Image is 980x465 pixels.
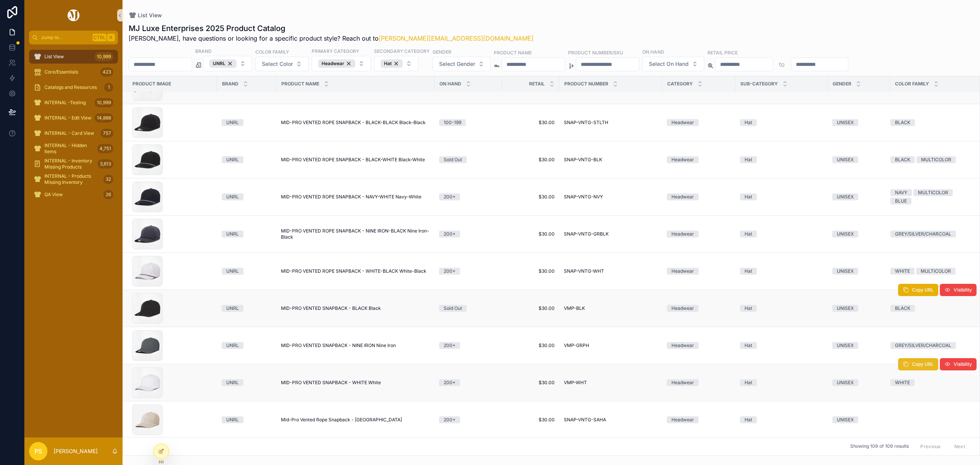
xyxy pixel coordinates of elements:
div: Headwear [318,59,355,68]
a: BLACK [890,305,975,312]
button: Visibility [940,284,977,296]
div: Headwear [671,342,694,349]
div: GREY/SILVER/CHARCOAL [895,342,951,349]
button: Select Button [203,56,252,71]
div: Headwear [671,379,694,386]
a: INTERNAL -Testing10,999 [29,96,118,110]
a: MID-PRO VENTED SNAPBACK - BLACK Black [281,305,430,311]
a: $30.00 [506,342,555,349]
div: 4,751 [97,144,113,153]
span: INTERNAL - Inventory Missing Products [44,158,95,170]
a: SNAP-VNTG-BLK [564,157,658,163]
div: scrollable content [24,44,122,211]
a: UNRL [222,305,272,312]
a: 100-199 [439,119,497,126]
a: SNAP-VNTG-SAHA [564,417,658,423]
label: Secondary Category [374,47,430,54]
button: Unselect HAT [381,59,403,68]
div: 200+ [444,193,456,200]
div: Hat [745,119,752,126]
label: Gender [433,48,451,55]
div: Sold Out [444,305,462,312]
a: Headwear [667,342,731,349]
a: UNISEX [832,193,885,200]
div: Headwear [671,193,694,200]
a: MID-PRO VENTED SNAPBACK - WHITE White [281,380,430,386]
a: Headwear [667,193,731,200]
span: $30.00 [506,380,555,386]
div: UNRL [226,231,239,237]
div: NAVY [895,189,907,196]
a: UNRL [222,416,272,423]
div: UNRL [226,268,239,275]
span: INTERNAL - Card View [44,130,94,136]
a: INTERNAL - Products Missing Inventory32 [29,172,118,186]
a: UNRL [222,119,272,126]
div: Headwear [671,305,694,312]
span: Product Image [132,81,171,87]
div: UNISEX [837,231,854,237]
a: QA View26 [29,188,118,201]
a: UNRL [222,231,272,237]
span: Gender [833,81,851,87]
span: $30.00 [506,231,555,237]
a: Sold Out [439,156,497,163]
a: INTERNAL - Inventory Missing Products3,613 [29,157,118,171]
a: Hat [740,119,823,126]
span: $30.00 [506,194,555,200]
div: UNISEX [837,416,854,423]
a: $30.00 [506,305,555,311]
a: MID-PRO VENTED ROPE SNAPBACK - NAVY-WHITE Navy-White [281,194,430,200]
button: Select Button [642,57,704,71]
span: Visibility [954,287,972,293]
span: Sub-Category [740,81,778,87]
div: Sold Out [444,156,462,163]
div: Hat [745,231,752,237]
a: Hat [740,231,823,237]
div: WHITE [895,268,910,275]
span: Mid-Pro Vented Rope Snapback - [GEOGRAPHIC_DATA] [281,417,402,423]
a: MID-PRO VENTED ROPE SNAPBACK - BLACK-BLACK Black-Black [281,120,430,126]
div: 32 [103,175,113,184]
a: UNRL [222,379,272,386]
a: UNISEX [832,156,885,163]
div: Hat [745,193,752,200]
div: Headwear [671,156,694,163]
div: UNRL [209,59,237,68]
a: Headwear [667,379,731,386]
div: 3,613 [98,159,113,169]
span: MID-PRO VENTED ROPE SNAPBACK - BLACK-WHITE Black-White [281,157,425,163]
span: Select Color [262,60,293,68]
a: BLACKMULTICOLOR [890,156,975,163]
a: WHITE [890,379,975,386]
div: Hat [745,379,752,386]
span: Visibility [954,361,972,367]
a: MID-PRO VENTED ROPE SNAPBACK - NINE IRON-BLACK Nine Iron-Black [281,228,430,240]
span: MID-PRO VENTED ROPE SNAPBACK - BLACK-BLACK Black-Black [281,120,426,126]
a: UNISEX [832,416,885,423]
a: Headwear [667,119,731,126]
div: BLUE [895,198,907,205]
span: Jump to... [41,34,90,41]
div: GREY/SILVER/CHARCOAL [895,231,951,237]
div: 26 [103,190,113,199]
span: VMP-BLK [564,305,585,311]
a: SNAP-VNTG-WHT [564,268,658,274]
span: MID-PRO VENTED SNAPBACK - WHITE White [281,380,381,386]
div: UNISEX [837,193,854,200]
a: Hat [740,342,823,349]
button: Unselect HEADWEAR [318,59,355,68]
span: Catalogs and Resources [44,84,97,90]
span: SNAP-VNTG-WHT [564,268,604,274]
label: Brand [195,47,212,54]
div: UNISEX [837,119,854,126]
a: 200+ [439,342,497,349]
div: UNRL [226,379,239,386]
a: $30.00 [506,268,555,274]
label: Retail Price [707,49,738,56]
a: MID-PRO VENTED SNAPBACK - NINE IRON Nine Iron [281,342,430,349]
div: UNRL [226,119,239,126]
div: UNISEX [837,268,854,275]
span: List View [138,11,162,19]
